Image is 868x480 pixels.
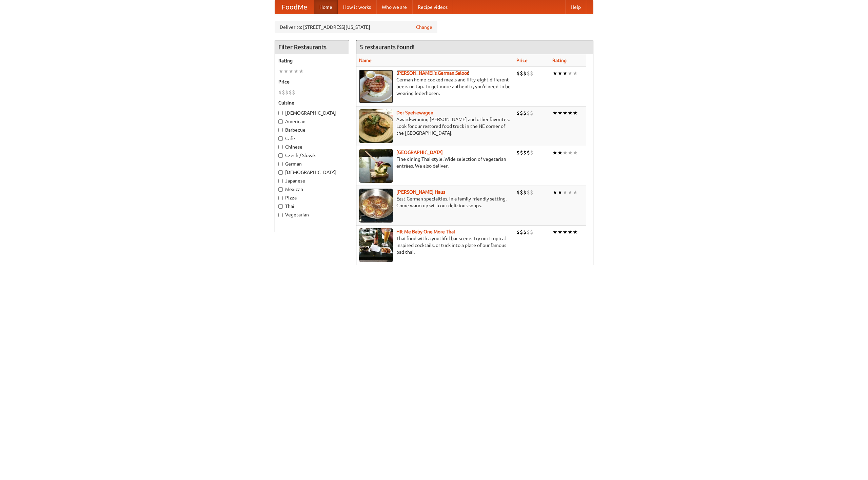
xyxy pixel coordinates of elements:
li: ★ [568,189,573,196]
label: Pizza [278,194,346,201]
li: $ [523,109,527,117]
p: Thai food with a youthful bar scene. Try our tropical inspired cocktails, or tuck into a plate of... [359,235,511,255]
input: Czech / Slovak [278,153,283,158]
label: Barbecue [278,127,346,133]
li: $ [516,109,520,117]
input: Japanese [278,179,283,183]
li: ★ [563,70,568,77]
a: Home [314,0,338,14]
img: speisewagen.jpg [359,109,393,143]
li: $ [530,70,533,77]
p: Award-winning [PERSON_NAME] and other favorites. Look for our restored food truck in the NE corne... [359,116,511,136]
li: ★ [557,189,563,196]
li: $ [516,228,520,236]
li: $ [516,189,520,196]
a: [PERSON_NAME] Haus [396,189,445,195]
li: $ [520,228,523,236]
li: $ [527,189,530,196]
input: American [278,119,283,124]
li: ★ [568,70,573,77]
li: ★ [552,189,557,196]
label: American [278,118,346,125]
label: [DEMOGRAPHIC_DATA] [278,169,346,176]
a: Hit Me Baby One More Thai [396,229,455,234]
li: $ [285,89,289,96]
li: $ [523,228,527,236]
li: ★ [552,109,557,117]
li: ★ [557,149,563,156]
a: FoodMe [275,0,314,14]
input: German [278,162,283,166]
li: $ [520,109,523,117]
input: Mexican [278,187,283,192]
li: ★ [552,149,557,156]
li: $ [520,189,523,196]
li: $ [282,89,285,96]
li: ★ [557,228,563,236]
h5: Cuisine [278,99,346,106]
label: Chinese [278,143,346,150]
li: $ [527,228,530,236]
label: Czech / Slovak [278,152,346,159]
a: Rating [552,58,567,63]
input: Vegetarian [278,213,283,217]
label: [DEMOGRAPHIC_DATA] [278,110,346,116]
li: $ [289,89,292,96]
li: $ [527,109,530,117]
li: ★ [557,109,563,117]
li: $ [527,70,530,77]
li: $ [530,228,533,236]
input: Barbecue [278,128,283,132]
li: $ [278,89,282,96]
input: Thai [278,204,283,209]
input: Chinese [278,145,283,149]
label: Japanese [278,177,346,184]
label: Cafe [278,135,346,142]
li: ★ [563,189,568,196]
a: [PERSON_NAME]'s German Saloon [396,70,470,76]
label: German [278,160,346,167]
li: ★ [278,68,283,75]
li: ★ [294,68,299,75]
label: Thai [278,203,346,210]
h5: Price [278,78,346,85]
li: ★ [283,68,289,75]
li: ★ [552,228,557,236]
li: ★ [568,228,573,236]
label: Mexican [278,186,346,193]
li: ★ [563,228,568,236]
li: $ [523,189,527,196]
img: babythai.jpg [359,228,393,262]
input: Pizza [278,196,283,200]
li: ★ [563,149,568,156]
p: German home-cooked meals and fifty-eight different beers on tap. To get more authentic, you'd nee... [359,76,511,97]
a: Der Speisewagen [396,110,433,115]
a: Price [516,58,528,63]
li: $ [520,70,523,77]
li: ★ [573,189,578,196]
li: ★ [289,68,294,75]
li: ★ [552,70,557,77]
h4: Filter Restaurants [275,40,349,54]
a: Name [359,58,372,63]
li: ★ [568,149,573,156]
p: Fine dining Thai-style. Wide selection of vegetarian entrées. We also deliver. [359,156,511,169]
li: ★ [573,70,578,77]
li: $ [516,70,520,77]
p: East German specialties, in a family-friendly setting. Come warm up with our delicious soups. [359,195,511,209]
a: [GEOGRAPHIC_DATA] [396,150,443,155]
li: $ [292,89,295,96]
li: $ [520,149,523,156]
li: ★ [563,109,568,117]
li: $ [530,189,533,196]
li: ★ [299,68,304,75]
img: kohlhaus.jpg [359,189,393,223]
h5: Rating [278,57,346,64]
label: Vegetarian [278,211,346,218]
li: $ [516,149,520,156]
a: Help [565,0,586,14]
